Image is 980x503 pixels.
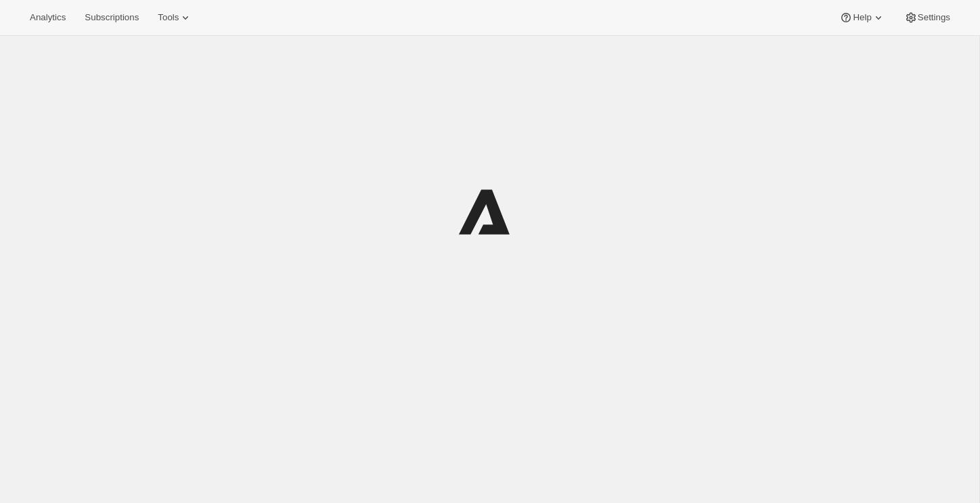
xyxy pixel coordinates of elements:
[76,8,147,27] button: Subscriptions
[896,8,958,27] button: Settings
[831,8,893,27] button: Help
[30,12,66,23] span: Analytics
[918,12,950,23] span: Settings
[85,12,139,23] span: Subscriptions
[150,8,200,27] button: Tools
[853,12,871,23] span: Help
[158,12,179,23] span: Tools
[22,8,74,27] button: Analytics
